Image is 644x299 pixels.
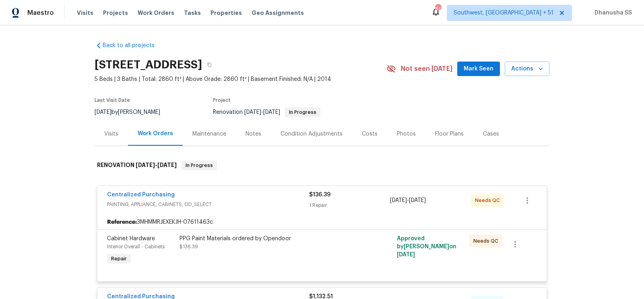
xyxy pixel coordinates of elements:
span: - [390,196,426,204]
span: Mark Seen [464,64,493,74]
div: 613 [435,5,441,13]
span: [DATE] [390,198,407,203]
span: Not seen [DATE] [401,65,452,73]
span: 5 Beds | 3 Baths | Total: 2860 ft² | Above Grade: 2860 ft² | Basement Finished: N/A | 2014 [95,75,386,83]
span: Maestro [27,9,54,17]
button: Mark Seen [457,62,500,76]
span: $136.39 [309,192,330,198]
span: [DATE] [157,162,177,168]
button: Actions [505,62,549,76]
span: [DATE] [244,109,261,115]
div: Visits [104,130,118,138]
div: PPG Paint Materials ordered by Opendoor [180,235,356,243]
div: Cases [483,130,499,138]
span: Southwest, [GEOGRAPHIC_DATA] + 51 [454,9,553,17]
span: Visits [77,9,93,17]
div: by [PERSON_NAME] [95,107,170,117]
span: Approved by [PERSON_NAME] on [397,236,456,258]
div: Work Orders [138,130,173,138]
span: Project [213,98,231,103]
span: [DATE] [397,252,415,258]
span: Geo Assignments [252,9,304,17]
a: Back to all projects [95,41,172,49]
span: In Progress [182,161,216,169]
span: - [244,109,280,115]
div: Photos [397,130,416,138]
span: [DATE] [263,109,280,115]
span: Properties [211,9,242,17]
h2: [STREET_ADDRESS] [95,61,202,69]
span: In Progress [286,110,320,115]
span: $136.39 [180,244,198,249]
span: Actions [511,64,543,74]
div: Maintenance [192,130,226,138]
span: Cabinet Hardware [107,236,155,241]
span: Interior Overall - Cabinets [107,244,165,249]
span: Tasks [184,10,201,16]
span: Last Visit Date [95,98,130,103]
span: [DATE] [95,109,111,115]
span: Repair [108,255,130,263]
span: PAINTING, APPLIANCE, CABINETS, OD_SELECT [107,200,309,208]
span: Needs QC [475,196,503,204]
button: Copy Address [202,58,217,72]
span: [DATE] [136,162,155,168]
div: 3MHMMRJEXEKJH-07611463c [97,215,547,229]
span: [DATE] [409,198,426,203]
span: Renovation [213,109,320,115]
span: Projects [103,9,128,17]
span: Needs QC [473,237,502,245]
b: Reference: [107,218,137,226]
a: Centralized Purchasing [107,192,175,198]
div: RENOVATION [DATE]-[DATE]In Progress [95,153,549,178]
span: Dhanusha SS [591,9,632,17]
span: - [136,162,177,168]
div: 1 Repair [309,201,390,209]
h6: RENOVATION [97,161,177,170]
div: Floor Plans [435,130,464,138]
div: Notes [246,130,261,138]
div: Costs [362,130,378,138]
span: Work Orders [138,9,174,17]
div: Condition Adjustments [281,130,343,138]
